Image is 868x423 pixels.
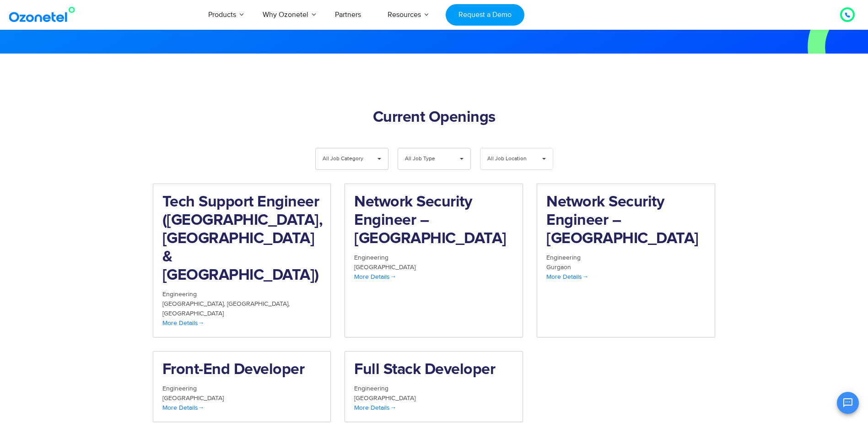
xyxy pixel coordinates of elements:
[162,361,322,379] h2: Front-End Developer
[345,184,523,337] a: Network Security Engineer – [GEOGRAPHIC_DATA] Engineering [GEOGRAPHIC_DATA] More Details
[354,394,415,402] span: [GEOGRAPHIC_DATA]
[354,273,396,281] span: More Details
[354,254,388,261] span: Engineering
[162,319,205,327] span: More Details
[546,263,571,271] span: Gurgaon
[162,193,322,285] h2: Tech Support Engineer ([GEOGRAPHIC_DATA], [GEOGRAPHIC_DATA] & [GEOGRAPHIC_DATA])
[546,254,581,261] span: Engineering
[162,290,197,298] span: Engineering
[405,148,448,169] span: All Job Type
[153,108,716,127] h2: Current Openings
[162,394,224,402] span: [GEOGRAPHIC_DATA]
[354,404,396,412] span: More Details
[153,184,331,337] a: Tech Support Engineer ([GEOGRAPHIC_DATA], [GEOGRAPHIC_DATA] & [GEOGRAPHIC_DATA]) Engineering [GEO...
[227,300,290,308] span: [GEOGRAPHIC_DATA]
[162,404,205,412] span: More Details
[487,148,531,169] span: All Job Location
[354,193,513,248] h2: Network Security Engineer – [GEOGRAPHIC_DATA]
[354,385,388,392] span: Engineering
[453,148,470,169] span: ▾
[354,361,513,379] h2: Full Stack Developer
[162,385,197,392] span: Engineering
[162,309,224,317] span: [GEOGRAPHIC_DATA]
[323,148,366,169] span: All Job Category
[546,273,588,281] span: More Details
[345,351,523,422] a: Full Stack Developer Engineering [GEOGRAPHIC_DATA] More Details
[371,148,388,169] span: ▾
[535,148,553,169] span: ▾
[153,351,331,422] a: Front-End Developer Engineering [GEOGRAPHIC_DATA] More Details
[354,263,415,271] span: [GEOGRAPHIC_DATA]
[537,184,715,337] a: Network Security Engineer – [GEOGRAPHIC_DATA] Engineering Gurgaon More Details
[162,300,227,308] span: [GEOGRAPHIC_DATA]
[446,4,524,26] a: Request a Demo
[837,392,859,414] button: Open chat
[546,193,706,248] h2: Network Security Engineer – [GEOGRAPHIC_DATA]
